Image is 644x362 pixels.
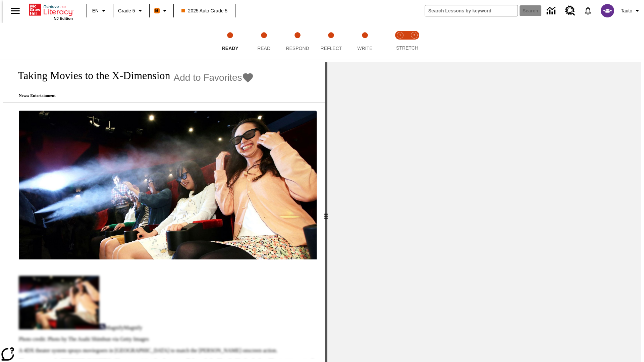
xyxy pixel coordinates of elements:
[155,6,159,15] span: B
[115,5,147,17] button: Grade: Grade 5, Select a grade
[211,23,250,60] button: Ready step 1 of 5
[89,5,111,17] button: Language: EN, Select a language
[152,5,171,17] button: Boost Class color is orange. Change class color
[396,45,418,51] span: STRETCH
[413,34,415,37] text: 2
[3,62,325,359] div: reading
[579,2,597,19] a: Notifications
[543,2,561,20] a: Data Center
[405,23,424,60] button: Stretch Respond step 2 of 2
[11,93,254,98] p: News: Entertainment
[54,16,73,20] span: NJ Edition
[181,7,228,14] span: 2025 Auto Grade 5
[321,46,342,51] span: Reflect
[5,1,25,21] button: Open side menu
[19,111,317,259] img: Panel in front of the seats sprays water mist to the happy audience at a 4DX-equipped theater.
[618,5,644,17] button: Profile/Settings
[92,7,99,14] span: EN
[174,72,254,83] button: Add to Favorites - Taking Movies to the X-Dimension
[174,72,242,83] span: Add to Favorites
[597,2,618,19] button: Select a new avatar
[325,62,327,362] div: Press Enter or Spacebar and then press right and left arrow keys to move the slider
[244,23,283,60] button: Read step 2 of 5
[399,34,401,37] text: 1
[29,2,73,20] div: Home
[561,2,579,20] a: Resource Center, Will open in new tab
[621,7,632,14] span: Tauto
[11,69,170,82] h1: Taking Movies to the X-Dimension
[357,46,372,51] span: Write
[312,23,351,60] button: Reflect step 4 of 5
[278,23,317,60] button: Respond step 3 of 5
[222,46,238,51] span: Ready
[601,4,614,17] img: avatar image
[390,23,410,60] button: Stretch Read step 1 of 2
[345,23,384,60] button: Write step 5 of 5
[257,46,270,51] span: Read
[425,5,518,16] input: search field
[118,7,135,14] span: Grade 5
[286,46,309,51] span: Respond
[327,62,641,362] div: activity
